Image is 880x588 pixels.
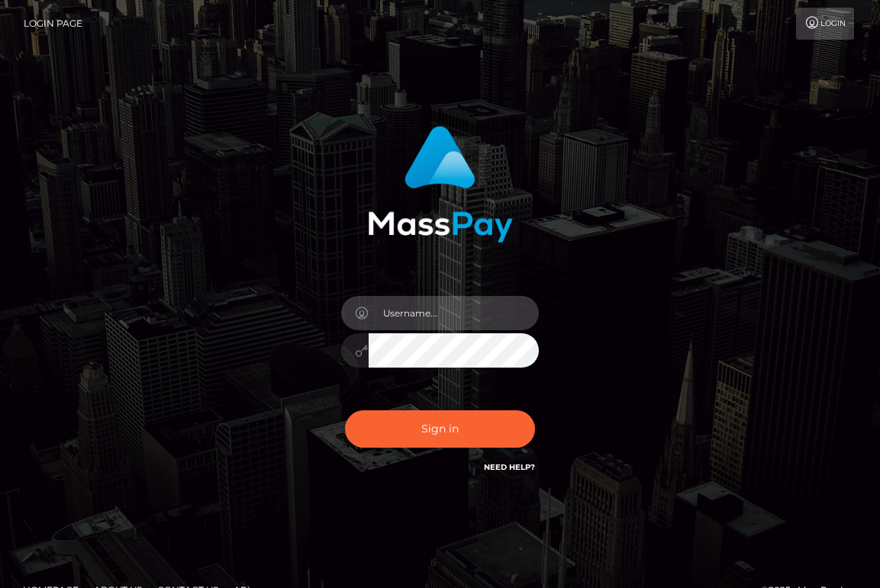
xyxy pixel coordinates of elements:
[484,462,535,472] a: Need Help?
[24,8,82,40] a: Login Page
[345,410,536,448] button: Sign in
[368,126,513,243] img: MassPay Login
[369,296,540,330] input: Username...
[796,8,854,40] a: Login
